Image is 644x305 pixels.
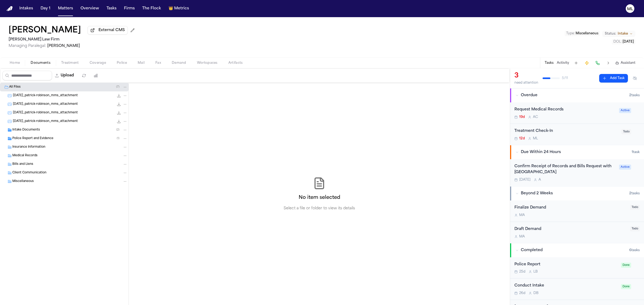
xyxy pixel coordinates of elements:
button: Change status from Intake [602,31,635,37]
div: 3 [514,72,538,80]
span: ( 1 ) [117,137,119,140]
span: Coverage [90,61,106,65]
a: Intakes [17,4,35,13]
button: Download 2025-08-29_patrick-robinson_mms_attachment [116,93,122,98]
h2: [PERSON_NAME] Law Firm [9,36,137,43]
div: Conduct Intake [514,283,618,289]
span: [DATE]_patrick-robinson_mms_attachment [13,94,78,98]
span: Home [10,61,20,65]
h2: No item selected [299,194,340,202]
span: Workspaces [197,61,218,65]
span: [DATE]_patrick-robinson_mms_attachment [13,102,78,107]
span: Police Report and Evidence [12,136,53,141]
span: Documents [31,61,50,65]
button: Firms [122,4,137,13]
div: Finalize Demand [514,205,627,211]
span: Completed [521,248,543,253]
button: Overview [78,4,101,13]
div: Police Report [514,262,618,268]
div: Open task: Request Medical Records [510,102,644,124]
button: Add Task [572,59,580,67]
div: Draft Demand [514,226,627,232]
span: Medical Records [12,154,38,158]
span: 25d [519,270,525,274]
h1: [PERSON_NAME] [9,26,81,35]
button: Add Task [599,74,628,83]
button: The Flock [140,4,163,13]
span: Type : [566,32,575,35]
button: Completed6tasks [510,243,644,257]
button: Tasks [545,61,554,65]
span: Insurance Information [12,145,45,150]
span: DOL : [613,40,622,43]
span: M A [519,213,525,217]
button: Make a Call [594,59,601,67]
div: Treatment Check-In [514,128,618,134]
span: 1 task [632,150,640,154]
img: Finch Logo [6,6,13,11]
button: crownMetrics [166,4,191,13]
span: Managing Paralegal: [9,44,46,48]
button: Assistant [615,61,635,65]
span: Client Communication [12,171,46,175]
span: ( 2 ) [116,128,119,131]
span: Treatment [61,61,79,65]
div: Open task: Treatment Check-In [510,124,644,145]
span: M L [533,136,538,141]
span: 12d [519,136,525,141]
span: Todo [630,226,640,231]
span: Intake Documents [12,128,40,132]
span: Active [619,108,631,113]
span: 26d [519,291,525,295]
span: Bills and Liens [12,162,33,167]
span: Intake [618,32,628,36]
span: External CMS [98,28,125,33]
span: ( 7 ) [116,85,119,88]
span: 6 task s [629,248,640,252]
span: All Files [9,85,21,90]
button: Matters [56,4,75,13]
div: need attention [514,81,538,85]
span: 19d [519,115,525,119]
span: Status: [605,32,616,36]
span: L B [533,270,538,274]
span: D B [533,291,539,295]
button: Activity [557,61,569,65]
span: [DATE] [623,40,634,43]
div: Open task: Police Report [510,257,644,279]
div: Open task: Finalize Demand [510,200,644,222]
span: Assistant [621,61,635,65]
button: Hide completed tasks (⌘⇧H) [630,74,640,83]
a: Home [6,6,13,11]
button: Edit DOL: 2025-06-26 [612,39,635,44]
input: Search files [2,71,52,80]
button: Overdue2tasks [510,88,644,102]
span: A C [533,115,538,119]
span: [DATE]_patrick-robinson_mms_attachment [13,119,78,124]
button: Create Immediate Task [583,59,591,67]
span: Miscellaneous [12,179,34,184]
span: M A [519,235,525,239]
span: 2 task s [629,191,640,196]
span: Todo [621,129,631,134]
a: Day 1 [38,4,53,13]
button: External CMS [87,26,128,35]
span: Done [621,263,631,268]
span: Done [621,284,631,289]
span: Active [619,165,631,170]
span: Mail [138,61,145,65]
div: Open task: Confirm Receipt of Records and Bills Request with Jamaica Hospital Medical Center [510,159,644,187]
button: Download 2025-08-29_patrick-robinson_mms_attachment [116,102,122,107]
span: Fax [155,61,161,65]
span: Todo [630,205,640,210]
span: Due Within 24 Hours [521,150,561,155]
p: Select a file or folder to view its details [284,206,355,211]
span: Demand [172,61,186,65]
span: 5 / 11 [562,76,568,80]
a: Tasks [104,4,119,13]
